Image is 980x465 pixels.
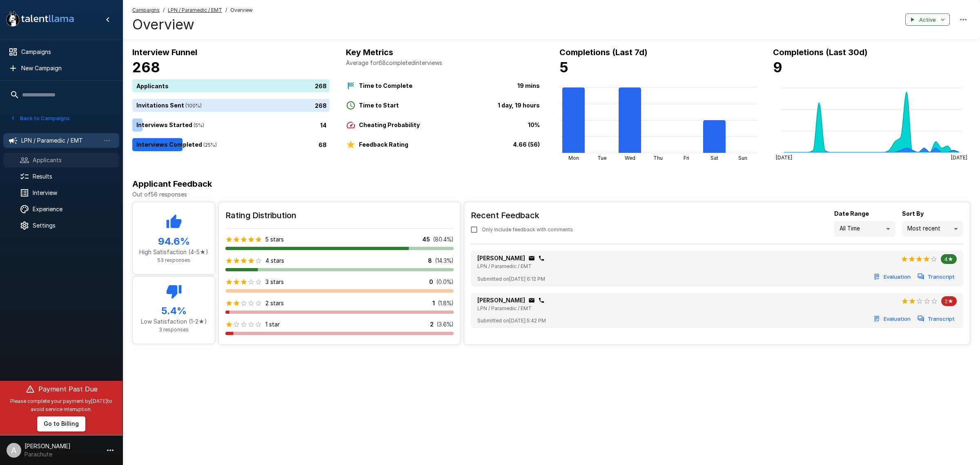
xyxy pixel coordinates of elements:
span: Submitted on [DATE] 5:42 PM [477,317,546,325]
span: 53 responses [158,257,190,263]
button: Transcript [916,313,957,325]
b: Cheating Probability [359,121,420,128]
b: Sort By [902,210,924,217]
div: Click to copy [538,297,545,304]
p: 8 [428,257,432,265]
p: ( 14.3 %) [435,257,454,265]
tspan: Wed [625,155,635,161]
span: 4★ [941,256,957,262]
tspan: [DATE] [951,154,967,161]
p: 1 [432,299,435,307]
span: 2★ [941,298,957,304]
div: Click to copy [538,255,545,262]
b: Completions (Last 7d) [559,47,648,57]
p: 0 [429,278,433,286]
span: LPN / Paramedic / EMT [477,263,532,269]
p: 268 [315,81,327,90]
p: ( 3.6 %) [437,320,454,329]
h6: Recent Feedback [471,209,579,222]
b: Interview Funnel [132,47,197,57]
button: Evaluation [872,271,913,283]
tspan: Thu [653,155,663,161]
button: Transcript [916,271,957,283]
b: Date Range [834,210,869,217]
b: 10% [528,121,540,128]
tspan: Fri [684,155,689,161]
u: Campaigns [132,7,160,13]
p: 268 [315,101,327,110]
div: All Time [834,221,895,237]
tspan: Sat [710,155,718,161]
span: / [163,6,165,14]
p: 1 star [265,320,280,329]
b: Applicant Feedback [132,179,212,189]
p: [PERSON_NAME] [477,254,525,262]
tspan: Tue [597,155,606,161]
p: 4 stars [265,257,284,265]
b: Feedback Rating [359,141,408,148]
tspan: Mon [568,155,579,161]
div: Click to copy [528,255,535,262]
b: Time to Complete [359,82,412,89]
p: 14 [320,121,327,129]
p: 2 stars [265,299,284,307]
span: Only include feedback with comments [482,226,573,234]
p: Average for 68 completed interviews [346,59,543,67]
span: / [225,6,227,14]
span: Overview [230,6,253,14]
p: Low Satisfaction (1-2★) [139,317,208,326]
p: 3 stars [265,278,284,286]
p: ( 0.0 %) [437,278,454,286]
button: Active [905,13,950,26]
b: Completions (Last 30d) [773,47,868,57]
tspan: [DATE] [776,154,792,161]
h5: 94.6 % [139,235,208,248]
h6: Rating Distribution [225,209,454,222]
div: Most recent [902,221,963,237]
p: ( 1.8 %) [438,299,454,307]
b: 1 day, 19 hours [498,102,540,109]
p: 5 stars [265,235,284,244]
tspan: Sun [738,155,747,161]
p: Out of 56 responses [132,190,970,199]
span: LPN / Paramedic / EMT [477,305,532,311]
p: 2 [430,320,434,329]
span: Submitted on [DATE] 6:12 PM [477,275,545,283]
p: 45 [422,235,430,244]
b: 5 [559,59,568,76]
b: Key Metrics [346,47,393,57]
b: 268 [132,59,160,76]
button: Evaluation [872,313,913,325]
b: 19 mins [517,82,540,89]
b: 4.66 (56) [513,141,540,148]
h4: Overview [132,16,253,33]
p: High Satisfaction (4-5★) [139,248,208,256]
b: 9 [773,59,782,76]
p: 68 [318,140,327,149]
p: ( 80.4 %) [433,235,454,244]
u: LPN / Paramedic / EMT [168,7,222,13]
span: 3 responses [159,326,189,333]
h5: 5.4 % [139,304,208,317]
div: Click to copy [528,297,535,304]
p: [PERSON_NAME] [477,296,525,304]
b: Time to Start [359,102,399,109]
